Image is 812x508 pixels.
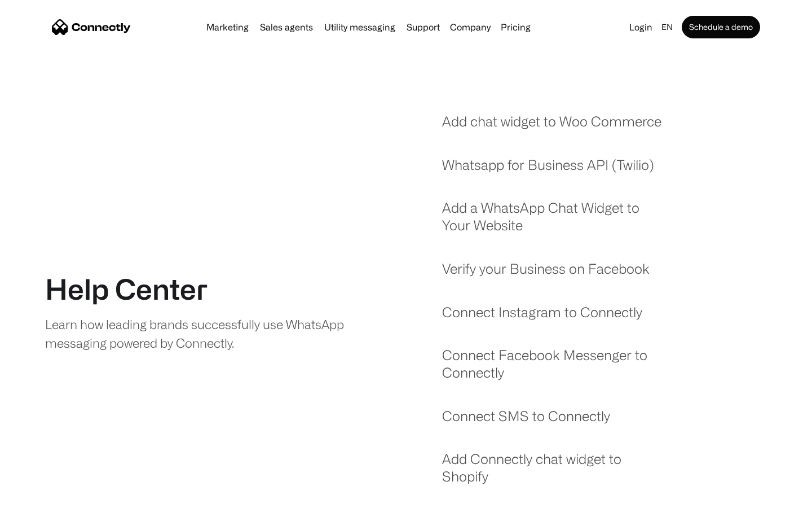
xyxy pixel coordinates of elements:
a: Pricing [496,23,535,32]
a: Add chat widget to Woo Commerce [442,113,661,142]
a: Utility messaging [320,23,400,32]
a: Whatsapp for Business API (Twilio) [442,156,654,185]
div: Company [450,19,491,35]
a: Schedule a demo [682,16,760,38]
a: Login [625,19,657,35]
div: en [661,19,673,35]
div: en [657,19,679,35]
div: Company [447,19,494,35]
a: Support [402,23,444,32]
a: Connect SMS to Connectly [442,408,610,436]
div: Learn how leading brands successfully use WhatsApp messaging powered by Connectly. [45,315,354,352]
a: home [52,19,131,36]
a: Add a WhatsApp Chat Widget to Your Website [442,199,669,245]
a: Add Connectly chat widget to Shopify [442,450,669,496]
aside: Language selected: English [11,487,68,504]
a: Connect Instagram to Connectly [442,304,642,332]
h1: Help Center [45,272,208,306]
a: Sales agents [255,23,317,32]
a: Connect Facebook Messenger to Connectly [442,347,669,392]
a: Verify your Business on Facebook [442,260,650,289]
a: Marketing [202,23,253,32]
ul: Language list [23,488,68,504]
